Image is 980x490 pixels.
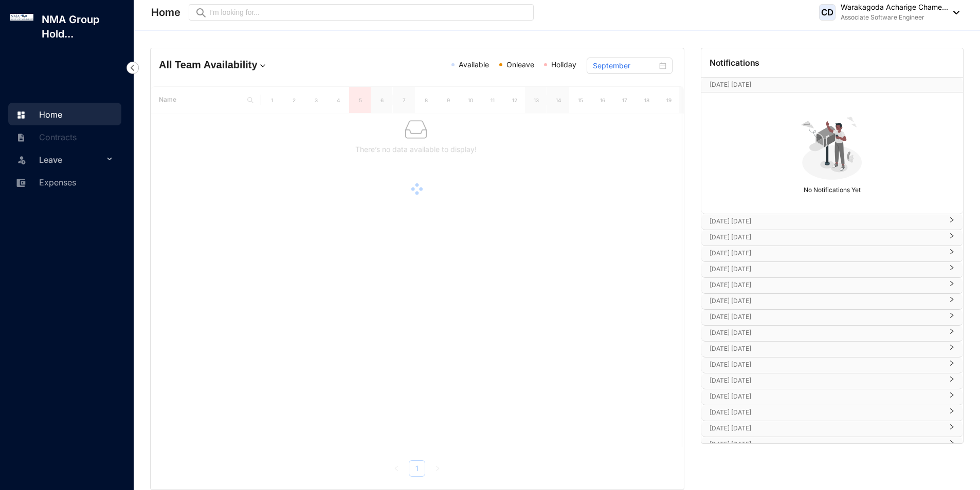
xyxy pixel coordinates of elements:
[710,407,942,418] p: [DATE] [DATE]
[949,364,955,366] span: right
[710,344,942,354] p: [DATE] [DATE]
[459,60,489,69] span: Available
[16,110,26,120] img: home.c6720e0a13eba0172344.svg
[949,348,955,350] span: right
[39,149,104,170] span: Leave
[701,246,963,261] div: [DATE] [DATE]
[704,182,960,195] p: No Notifications Yet
[710,312,942,322] p: [DATE] [DATE]
[16,133,26,142] img: contract-unselected.99e2b2107c0a7dd48938.svg
[701,262,963,277] div: [DATE] [DATE]
[701,310,963,325] div: [DATE] [DATE]
[8,171,121,193] li: Expenses
[841,2,948,12] p: Warakagoda Acharige Chame...
[710,264,942,274] p: [DATE] [DATE]
[949,412,955,414] span: right
[710,216,942,227] p: [DATE] [DATE]
[701,437,963,453] div: [DATE] [DATE]
[701,342,963,357] div: [DATE] [DATE]
[551,60,576,69] span: Holiday
[701,405,963,421] div: [DATE] [DATE]
[701,294,963,309] div: [DATE] [DATE]
[949,316,955,318] span: right
[949,221,955,223] span: right
[710,423,942,434] p: [DATE] [DATE]
[151,5,180,20] p: Home
[126,62,139,74] img: nav-icon-left.19a07721e4dec06a274f6d07517f07b7.svg
[710,248,942,258] p: [DATE] [DATE]
[949,396,955,398] span: right
[258,61,268,71] img: dropdown.780994ddfa97fca24b89f58b1de131fa.svg
[593,60,657,71] input: Select month
[16,155,27,165] img: leave-unselected.2934df6273408c3f84d9.svg
[701,421,963,437] div: [DATE] [DATE]
[949,380,955,382] span: right
[506,60,534,69] span: Onleave
[796,111,867,182] img: no-notification-yet.99f61bb71409b19b567a5111f7a484a1.svg
[10,14,33,21] img: log
[710,280,942,290] p: [DATE] [DATE]
[701,357,963,373] div: [DATE] [DATE]
[209,7,528,18] input: I’m looking for...
[949,428,955,430] span: right
[821,8,833,17] span: CD
[949,300,955,303] span: right
[33,12,134,41] p: NMA Group Hold...
[13,109,62,120] a: Home
[16,178,26,187] img: expense-unselected.2edcf0507c847f3e9e96.svg
[710,80,935,90] p: [DATE] [DATE]
[710,296,942,306] p: [DATE] [DATE]
[841,12,948,23] p: Associate Software Engineer
[710,439,942,449] p: [DATE] [DATE]
[710,56,760,69] p: Notifications
[701,78,963,92] div: [DATE] [DATE][DATE]
[8,125,121,148] li: Contracts
[13,132,77,142] a: Contracts
[949,269,955,271] span: right
[710,375,942,386] p: [DATE] [DATE]
[949,253,955,255] span: right
[710,391,942,402] p: [DATE] [DATE]
[949,237,955,239] span: right
[701,373,963,389] div: [DATE] [DATE]
[949,332,955,334] span: right
[701,230,963,246] div: [DATE] [DATE]
[949,285,955,287] span: right
[701,389,963,405] div: [DATE] [DATE]
[710,232,942,242] p: [DATE] [DATE]
[701,278,963,293] div: [DATE] [DATE]
[13,177,76,187] a: Expenses
[701,326,963,341] div: [DATE] [DATE]
[710,328,942,338] p: [DATE] [DATE]
[948,11,959,14] img: dropdown-black.8e83cc76930a90b1a4fdb6d089b7bf3a.svg
[701,214,963,230] div: [DATE] [DATE]
[710,360,942,370] p: [DATE] [DATE]
[159,58,331,72] h4: All Team Availability
[8,103,121,125] li: Home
